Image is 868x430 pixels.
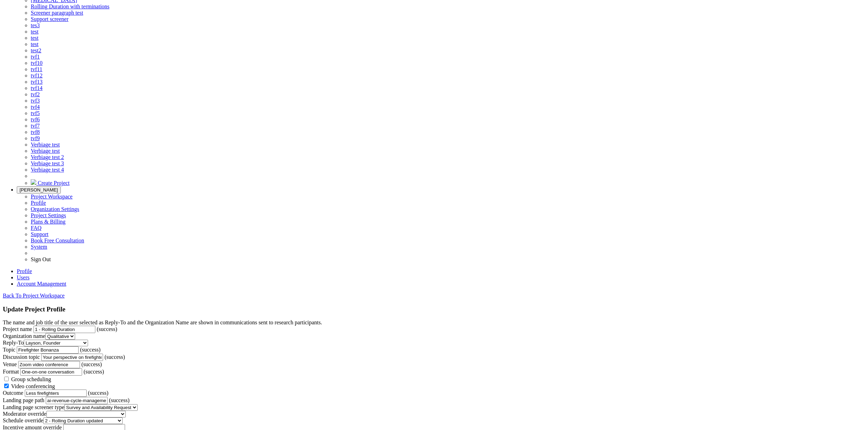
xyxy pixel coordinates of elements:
a: Verbiage test [31,142,60,148]
a: Back To Project Workspace [3,293,65,299]
img: plus.svg [31,179,36,185]
a: System [31,244,47,250]
a: Create Project [31,180,70,186]
span: (success) [81,361,102,367]
a: Users [17,274,29,280]
label: Venue [3,361,17,367]
a: tvf10 [31,60,43,66]
span: Group scheduling [11,376,51,382]
span: (success) [88,390,109,396]
label: Reply-To [3,340,24,346]
a: tvf3 [31,98,40,104]
a: Verbiage test 2 [31,154,64,160]
span: (success) [83,369,104,375]
a: tvf2 [31,91,40,97]
a: Project Workspace [31,194,73,199]
label: Project name [3,326,32,332]
span: (success) [97,326,117,332]
a: tvf4 [31,104,40,110]
a: Organization Settings [31,206,79,212]
a: tvf12 [31,73,43,78]
a: test [31,29,38,35]
button: [PERSON_NAME] [17,186,61,194]
a: tvf6 [31,116,40,122]
a: Rolling Duration with terminations [31,3,109,9]
iframe: Chat Widget [833,397,868,430]
label: Landing page screener type [3,404,64,410]
input: Video conferencing [4,384,9,388]
a: Support [31,231,49,237]
a: Project Settings [31,212,66,218]
a: tvf1 [31,54,40,60]
a: Sign Out [31,256,51,262]
a: tvf7 [31,123,40,129]
a: tvf13 [31,79,43,85]
a: tvf11 [31,66,42,72]
label: Topic [3,347,15,353]
a: FAQ [31,225,42,231]
a: tvf14 [31,85,43,91]
a: Support screener [31,16,68,22]
a: tvf8 [31,129,40,135]
label: Landing page path [3,397,44,403]
a: Plans & Billing [31,219,66,225]
a: Verbiage test 3 [31,160,64,166]
a: Verbiage test [31,148,60,154]
span: (success) [109,397,130,403]
label: Outcome [3,390,23,396]
a: test [31,35,38,41]
label: Format [3,369,19,375]
a: Screener paragraph test [31,10,83,16]
span: [PERSON_NAME] [20,187,58,193]
div: The name and job title of the user selected as Reply-To and the Organization Name are shown in co... [3,319,865,326]
a: tvf9 [31,135,40,141]
span: (success) [80,347,101,353]
span: Video conferencing [11,383,55,389]
a: Book Free Consultation [31,237,84,243]
span: Create Project [38,180,70,186]
label: Discussion topic [3,354,40,360]
span: (success) [104,354,125,360]
a: Profile [31,200,46,206]
label: Schedule override [3,417,43,423]
a: Account Management [17,281,66,287]
a: tvf5 [31,110,40,116]
a: test [31,41,38,47]
a: Verbiage test 4 [31,167,64,173]
label: Moderator override [3,411,46,417]
a: test2 [31,47,41,53]
a: tes3 [31,22,40,28]
label: Organization name [3,333,45,339]
h3: Update Project Profile [3,305,865,313]
a: Profile [17,268,32,274]
input: Group scheduling [4,377,9,381]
